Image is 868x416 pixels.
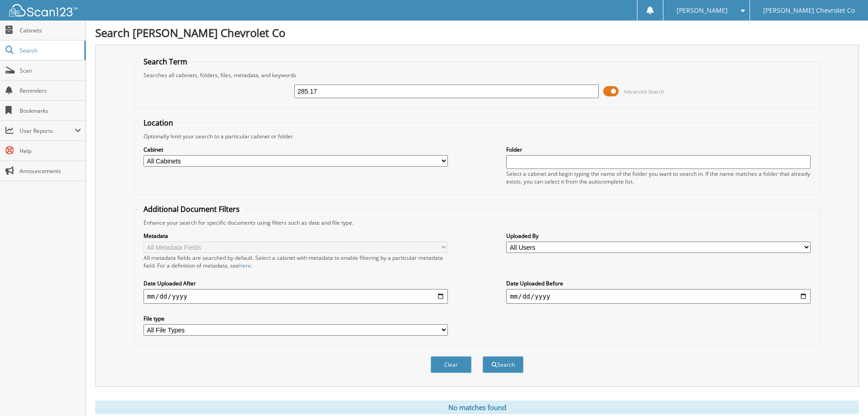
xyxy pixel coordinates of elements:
[20,87,81,95] span: Reminders
[763,8,855,13] span: [PERSON_NAME] Chevrolet Co
[9,4,77,16] img: scan123-logo-white.svg
[95,400,859,414] div: No matches found
[20,127,75,135] span: User Reports
[483,356,524,373] button: Search
[144,232,448,240] label: Metadata
[139,57,192,67] legend: Search Term
[139,204,244,214] legend: Additional Document Filters
[506,146,811,153] label: Folder
[139,118,178,128] legend: Location
[431,356,472,373] button: Clear
[20,47,80,54] span: Search
[506,232,811,240] label: Uploaded By
[139,219,815,226] div: Enhance your search for specific documents using filters such as date and file type.
[95,25,859,40] h1: Search [PERSON_NAME] Chevrolet Co
[139,132,815,140] div: Optionally limit your search to a particular cabinet or folder
[20,26,81,34] span: Cabinets
[506,289,811,304] input: end
[139,71,815,79] div: Searches all cabinets, folders, files, metadata, and keywords
[677,8,728,13] span: [PERSON_NAME]
[144,289,448,304] input: start
[20,167,81,175] span: Announcements
[624,88,664,95] span: Advanced Search
[20,67,81,74] span: Scan
[239,262,251,269] a: here
[144,146,448,153] label: Cabinet
[144,254,448,269] div: All metadata fields are searched by default. Select a cabinet with metadata to enable filtering b...
[20,147,81,155] span: Help
[144,315,448,322] label: File type
[20,107,81,115] span: Bookmarks
[506,170,811,185] div: Select a cabinet and begin typing the name of the folder you want to search in. If the name match...
[144,279,448,287] label: Date Uploaded After
[506,279,811,287] label: Date Uploaded Before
